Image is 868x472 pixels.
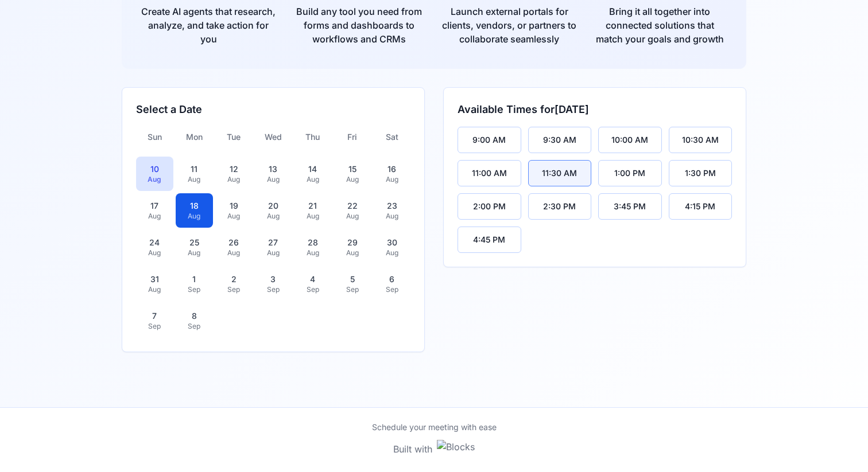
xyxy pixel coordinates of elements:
[334,193,371,228] button: 22Aug
[294,230,331,264] button: 28Aug
[136,193,173,228] button: 17Aug
[380,248,404,258] div: Aug
[340,274,364,285] div: 5
[301,237,324,248] div: 28
[473,234,505,245] div: 4:45 PM
[262,200,285,212] div: 20
[143,212,166,221] div: Aug
[215,267,253,301] button: 2Sep
[262,285,285,294] div: Sep
[294,127,331,147] div: Thu
[222,274,246,285] div: 2
[136,303,173,338] button: 7Sep
[458,160,521,186] button: 11:00 AM
[294,267,331,301] button: 4Sep
[380,175,404,184] div: Aug
[543,134,576,146] div: 9:30 AM
[222,175,246,184] div: Aug
[176,127,213,147] div: Mon
[437,440,475,458] img: Blocks
[685,167,716,179] div: 1:30 PM
[143,322,166,331] div: Sep
[472,134,506,146] div: 9:00 AM
[183,237,206,248] div: 25
[262,237,285,248] div: 27
[528,193,592,220] button: 2:30 PM
[528,127,592,153] button: 9:30 AM
[183,322,206,331] div: Sep
[183,285,206,294] div: Sep
[301,175,324,184] div: Aug
[222,163,246,175] div: 12
[290,5,427,46] h3: Build any tool you need from forms and dashboards to workflows and CRMs
[255,267,292,301] button: 3Sep
[222,200,246,212] div: 19
[301,200,324,212] div: 21
[143,200,166,212] div: 17
[393,442,432,456] span: Built with
[215,193,253,228] button: 19Aug
[136,157,173,191] button: 10Aug
[543,201,576,212] div: 2:30 PM
[222,248,246,258] div: Aug
[183,274,206,285] div: 1
[682,134,719,146] div: 10:30 AM
[380,163,404,175] div: 16
[380,237,404,248] div: 30
[143,175,166,184] div: Aug
[373,230,410,264] button: 30Aug
[255,157,292,191] button: 13Aug
[262,163,285,175] div: 13
[591,5,728,46] h3: Bring it all together into connected solutions that match your goals and growth
[176,193,213,228] button: 18Aug
[380,285,404,294] div: Sep
[458,227,521,253] button: 4:45 PM
[183,248,206,258] div: Aug
[262,212,285,221] div: Aug
[334,157,371,191] button: 15Aug
[143,237,166,248] div: 24
[143,285,166,294] div: Aug
[183,212,206,221] div: Aug
[340,212,364,221] div: Aug
[215,157,253,191] button: 12Aug
[136,102,410,118] h2: Select a Date
[222,237,246,248] div: 26
[669,193,733,220] button: 4:15 PM
[340,175,364,184] div: Aug
[255,230,292,264] button: 27Aug
[340,285,364,294] div: Sep
[255,127,292,147] div: Wed
[373,157,410,191] button: 16Aug
[301,285,324,294] div: Sep
[176,230,213,264] button: 25Aug
[669,127,733,153] button: 10:30 AM
[301,248,324,258] div: Aug
[372,422,497,433] p: Schedule your meeting with ease
[262,248,285,258] div: Aug
[183,175,206,184] div: Aug
[222,212,246,221] div: Aug
[334,127,371,147] div: Fri
[294,157,331,191] button: 14Aug
[301,163,324,175] div: 14
[183,163,206,175] div: 11
[143,310,166,322] div: 7
[334,267,371,301] button: 5Sep
[136,267,173,301] button: 31Aug
[301,274,324,285] div: 4
[294,193,331,228] button: 21Aug
[611,134,648,146] div: 10:00 AM
[143,248,166,258] div: Aug
[262,175,285,184] div: Aug
[472,167,507,179] div: 11:00 AM
[143,163,166,175] div: 10
[222,285,246,294] div: Sep
[183,310,206,322] div: 8
[380,212,404,221] div: Aug
[215,230,253,264] button: 26Aug
[614,201,646,212] div: 3:45 PM
[176,303,213,338] button: 8Sep
[140,5,277,46] h3: Create AI agents that research, analyze, and take action for you
[136,127,173,147] div: Sun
